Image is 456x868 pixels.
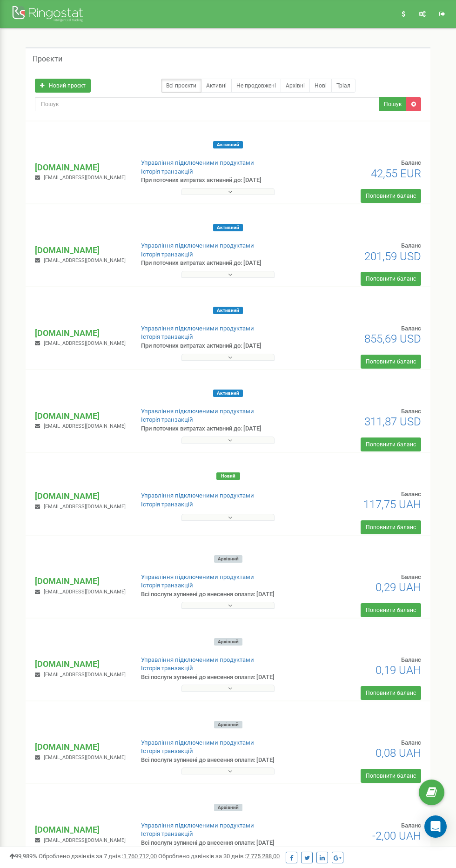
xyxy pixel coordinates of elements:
a: Поповнити баланс [361,355,421,369]
span: 0,19 UAH [376,664,421,677]
a: Поповнити баланс [361,520,421,534]
a: Історія транзакцій [141,665,193,672]
a: Управління підключеними продуктами [141,822,254,829]
a: Архівні [281,79,310,93]
p: [DOMAIN_NAME] [35,244,126,256]
span: Баланс [401,739,421,746]
span: 117,75 UAH [363,498,421,511]
a: Історія транзакцій [141,830,193,837]
span: Новий [216,472,240,480]
span: [EMAIL_ADDRESS][DOMAIN_NAME] [44,340,126,346]
span: 201,59 USD [364,250,421,263]
span: -2,00 UAH [372,829,421,842]
span: [EMAIL_ADDRESS][DOMAIN_NAME] [44,837,126,843]
span: Активний [213,141,243,148]
span: [EMAIL_ADDRESS][DOMAIN_NAME] [44,175,126,181]
p: [DOMAIN_NAME] [35,327,126,339]
a: Поповнити баланс [361,769,421,783]
span: 311,87 USD [364,415,421,428]
span: [EMAIL_ADDRESS][DOMAIN_NAME] [44,672,126,678]
span: 0,29 UAH [376,581,421,594]
a: Управління підключеними продуктами [141,159,254,166]
p: [DOMAIN_NAME] [35,410,126,422]
a: Нові [309,79,332,93]
a: Управління підключеними продуктами [141,408,254,415]
a: Не продовжені [231,79,281,93]
a: Управління підключеними продуктами [141,492,254,499]
span: Активний [213,307,243,314]
span: Оброблено дзвінків за 30 днів : [158,853,280,860]
a: Історія транзакцій [141,501,193,508]
p: Всі послуги зупинені до внесення оплати: [DATE] [141,673,275,682]
a: Історія транзакцій [141,168,193,175]
input: Пошук [35,97,379,111]
a: Історія транзакцій [141,333,193,340]
p: При поточних витратах активний до: [DATE] [141,176,262,185]
span: Архівний [214,638,242,646]
span: Архівний [214,721,242,728]
p: [DOMAIN_NAME] [35,824,126,836]
u: 7 775 288,00 [246,853,280,860]
p: При поточних витратах активний до: [DATE] [141,424,262,433]
a: Поповнити баланс [361,437,421,451]
p: [DOMAIN_NAME] [35,658,126,670]
a: Поповнити баланс [361,189,421,203]
span: Баланс [401,408,421,415]
span: Архівний [214,555,242,563]
button: Пошук [379,97,407,111]
div: Open Intercom Messenger [424,815,447,838]
span: Архівний [214,804,242,811]
p: [DOMAIN_NAME] [35,575,126,587]
a: Всі проєкти [161,79,201,93]
p: Всі послуги зупинені до внесення оплати: [DATE] [141,756,275,765]
span: [EMAIL_ADDRESS][DOMAIN_NAME] [44,754,126,760]
a: Управління підключеними продуктами [141,656,254,663]
p: Всі послуги зупинені до внесення оплати: [DATE] [141,590,275,599]
a: Історія транзакцій [141,747,193,754]
span: Оброблено дзвінків за 7 днів : [39,853,157,860]
span: 855,69 USD [364,332,421,345]
p: Всі послуги зупинені до внесення оплати: [DATE] [141,839,275,848]
a: Управління підключеними продуктами [141,573,254,580]
span: Баланс [401,491,421,498]
a: Управління підключеними продуктами [141,242,254,249]
a: Управління підключеними продуктами [141,739,254,746]
a: Поповнити баланс [361,603,421,617]
span: 42,55 EUR [371,167,421,180]
a: Історія транзакцій [141,416,193,423]
span: Баланс [401,656,421,663]
p: [DOMAIN_NAME] [35,741,126,753]
span: Баланс [401,242,421,249]
a: Історія транзакцій [141,582,193,589]
a: Управління підключеними продуктами [141,325,254,332]
h5: Проєкти [33,55,62,63]
a: Поповнити баланс [361,272,421,286]
span: Баланс [401,159,421,166]
u: 1 760 712,00 [123,853,157,860]
span: Баланс [401,573,421,580]
span: Активний [213,390,243,397]
a: Тріал [331,79,355,93]
span: [EMAIL_ADDRESS][DOMAIN_NAME] [44,589,126,595]
p: [DOMAIN_NAME] [35,161,126,174]
span: 0,08 UAH [376,747,421,760]
span: [EMAIL_ADDRESS][DOMAIN_NAME] [44,257,126,263]
span: Баланс [401,325,421,332]
a: Історія транзакцій [141,251,193,258]
a: Активні [201,79,232,93]
span: Баланс [401,822,421,829]
p: [DOMAIN_NAME] [35,490,126,502]
span: [EMAIL_ADDRESS][DOMAIN_NAME] [44,423,126,429]
span: 99,989% [9,853,37,860]
p: При поточних витратах активний до: [DATE] [141,259,262,268]
p: При поточних витратах активний до: [DATE] [141,342,262,350]
span: Активний [213,224,243,231]
span: [EMAIL_ADDRESS][DOMAIN_NAME] [44,504,126,510]
a: Новий проєкт [35,79,91,93]
a: Поповнити баланс [361,686,421,700]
